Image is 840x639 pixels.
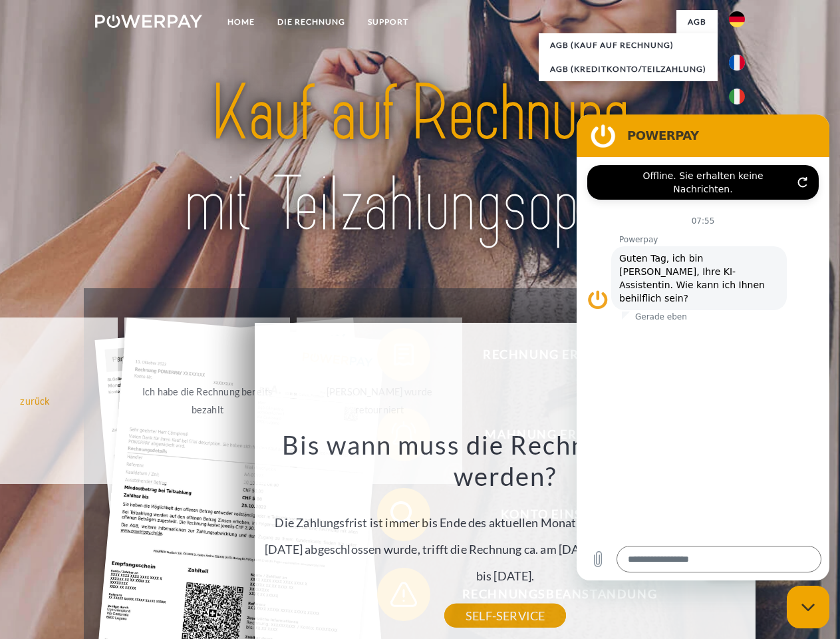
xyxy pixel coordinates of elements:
[787,586,829,628] iframe: Schaltfläche zum Öffnen des Messaging-Fensters; Konversation läuft
[263,429,748,493] h3: Bis wann muss die Rechnung bezahlt werden?
[729,89,745,105] img: it
[263,429,748,616] div: Die Zahlungsfrist ist immer bis Ende des aktuellen Monats. Wenn die Bestellung z.B. am [DATE] abg...
[127,64,713,255] img: title-powerpay_de.svg
[729,11,745,27] img: de
[539,57,718,81] a: AGB (Kreditkonto/Teilzahlung)
[444,604,566,628] a: SELF-SERVICE
[132,383,282,419] div: Ich habe die Rechnung bereits bezahlt
[577,114,829,580] iframe: Messaging-Fenster
[356,10,420,34] a: SUPPORT
[729,55,745,71] img: fr
[539,33,718,57] a: AGB (Kauf auf Rechnung)
[676,10,718,34] a: agb
[95,15,202,28] img: logo-powerpay-white.svg
[266,10,356,34] a: DIE RECHNUNG
[216,10,266,34] a: Home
